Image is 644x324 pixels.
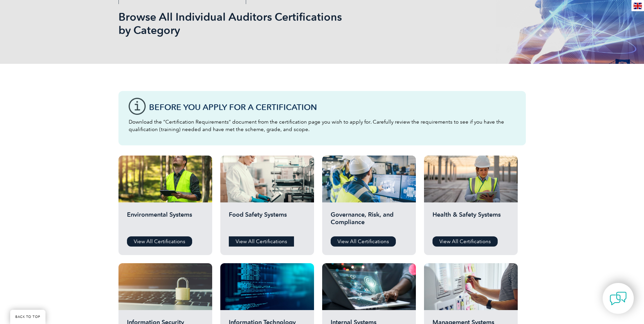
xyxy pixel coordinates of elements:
h3: Before You Apply For a Certification [149,103,516,111]
h2: Health & Safety Systems [433,211,509,231]
p: Download the “Certification Requirements” document from the certification page you wish to apply ... [129,118,516,133]
img: en [633,3,642,9]
h2: Environmental Systems [127,211,204,231]
a: BACK TO TOP [10,310,45,324]
h1: Browse All Individual Auditors Certifications by Category [118,10,379,37]
h2: Governance, Risk, and Compliance [331,211,407,231]
a: View All Certifications [127,236,192,247]
a: View All Certifications [433,236,498,247]
img: contact-chat.png [610,290,627,307]
a: View All Certifications [331,236,396,247]
a: View All Certifications [229,236,294,247]
h2: Food Safety Systems [229,211,306,231]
